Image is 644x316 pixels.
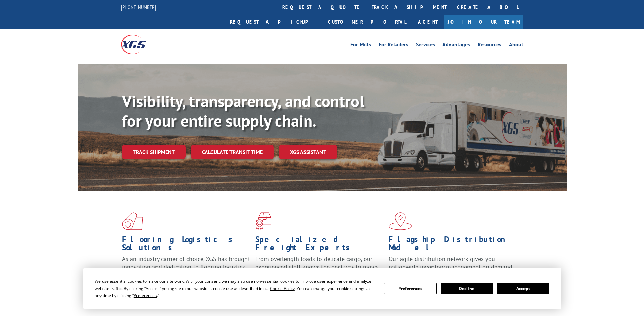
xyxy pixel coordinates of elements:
a: [PHONE_NUMBER] [121,4,156,11]
a: Join Our Team [444,15,523,29]
a: For Mills [350,42,371,50]
span: Cookie Policy [270,285,295,291]
span: As an industry carrier of choice, XGS has brought innovation and dedication to flooring logistics... [122,255,250,279]
a: Request a pickup [225,15,323,29]
a: About [509,42,523,50]
b: Visibility, transparency, and control for your entire supply chain. [122,91,364,131]
a: Advantages [442,42,470,50]
img: xgs-icon-flagship-distribution-model-red [389,212,412,230]
a: Customer Portal [323,15,411,29]
p: From overlength loads to delicate cargo, our experienced staff knows the best way to move your fr... [255,255,384,285]
button: Preferences [384,283,436,294]
a: Agent [411,15,444,29]
a: XGS ASSISTANT [279,145,337,159]
div: Cookie Consent Prompt [83,268,561,309]
span: Our agile distribution network gives you nationwide inventory management on demand. [389,255,514,271]
span: Preferences [134,293,157,298]
h1: Flooring Logistics Solutions [122,235,250,255]
button: Decline [441,283,493,294]
div: We use essential cookies to make our site work. With your consent, we may also use non-essential ... [95,278,376,299]
a: Calculate transit time [191,145,274,159]
h1: Specialized Freight Experts [255,235,384,255]
button: Accept [497,283,549,294]
img: xgs-icon-focused-on-flooring-red [255,212,271,230]
a: Track shipment [122,145,186,159]
a: For Retailers [379,42,408,50]
h1: Flagship Distribution Model [389,235,517,255]
a: Services [416,42,435,50]
a: Resources [478,42,501,50]
img: xgs-icon-total-supply-chain-intelligence-red [122,212,143,230]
